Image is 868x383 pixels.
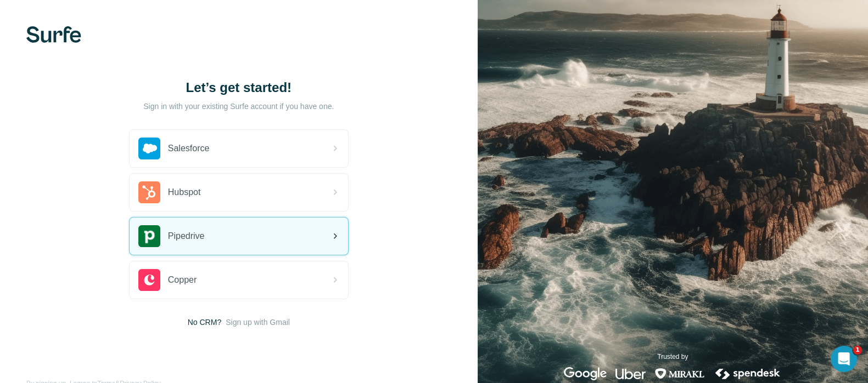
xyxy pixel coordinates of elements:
img: copper's logo [138,269,160,291]
p: Sign in with your existing Surfe account if you have one. [143,101,334,112]
span: 1 [853,346,862,355]
span: No CRM? [188,317,221,328]
span: Copper [168,273,197,287]
img: mirakl's logo [654,367,705,380]
img: hubspot's logo [138,181,160,203]
span: Pipedrive [168,230,205,243]
button: Sign up with Gmail [226,317,290,328]
img: google's logo [564,367,607,380]
img: uber's logo [615,367,646,380]
p: Trusted by [657,352,688,362]
img: spendesk's logo [714,367,782,380]
img: salesforce's logo [138,138,160,159]
span: Hubspot [168,186,201,199]
img: pipedrive's logo [138,225,160,247]
span: Salesforce [168,142,210,155]
h1: Let’s get started! [129,79,349,96]
iframe: Intercom live chat [831,346,857,372]
img: Surfe's logo [26,26,81,43]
